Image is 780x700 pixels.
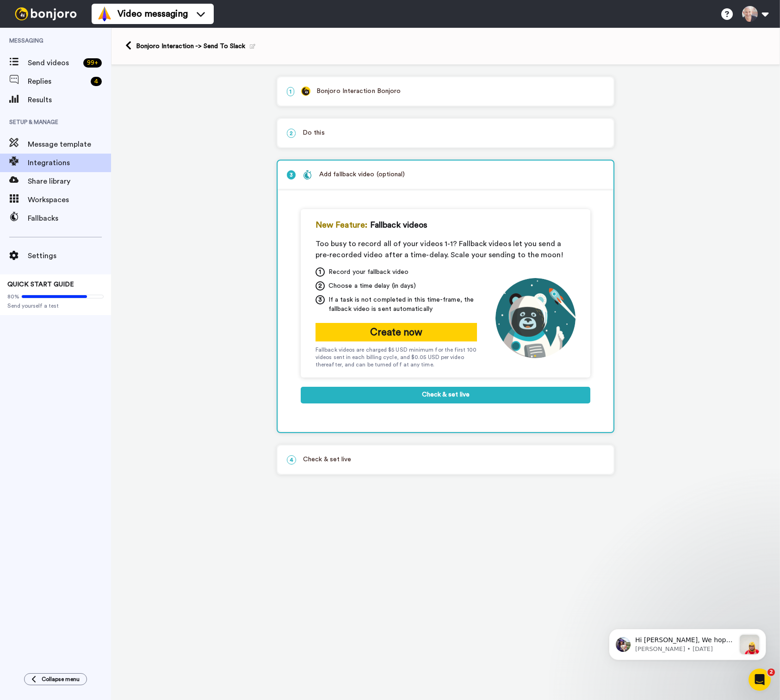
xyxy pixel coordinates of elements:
[277,76,614,106] div: 1Bonjoro Interaction Bonjoro
[91,77,102,86] div: 4
[287,170,296,180] span: 3
[316,218,367,231] span: New Feature:
[316,346,477,368] div: Fallback videos are charged $5 USD minimum for the first 100 videos sent in each billing cycle, a...
[28,250,111,261] span: Settings
[316,295,325,304] span: 3
[28,94,111,105] span: Results
[7,293,19,300] span: 80%
[303,170,405,180] div: Add fallback video (optional)
[595,610,780,675] iframe: Intercom notifications message
[287,455,604,465] p: Check & set live
[301,87,310,96] img: logo_round_yellow.svg
[316,323,477,341] button: Create now
[287,128,604,138] p: Do this
[118,7,188,20] span: Video messaging
[328,281,416,291] span: Choose a time delay (in days)
[749,669,771,691] iframe: Intercom live chat
[316,281,325,291] span: 2
[28,213,111,224] span: Fallbacks
[11,7,80,20] img: bj-logo-header-white.svg
[316,267,325,277] span: 1
[7,281,74,288] span: QUICK START GUIDE
[28,139,111,150] span: Message template
[301,387,590,403] button: Check & set live
[370,218,427,231] span: Fallback videos
[277,118,614,148] div: 2Do this
[42,675,80,683] span: Collapse menu
[28,157,111,168] span: Integrations
[495,278,576,358] img: astronaut-joro.png
[7,302,104,310] span: Send yourself a test
[28,57,80,68] span: Send videos
[97,6,112,21] img: vm-color.svg
[287,87,604,96] p: Bonjoro Interaction Bonjoro
[328,267,409,277] span: Record your fallback video
[287,87,294,96] span: 1
[136,42,255,51] div: Bonjoro Interaction -> Send To Slack
[28,194,111,205] span: Workspaces
[316,238,576,260] div: Too busy to record all of your videos 1-1? Fallback videos let you send a pre-recorded video afte...
[768,669,775,676] span: 2
[277,445,614,475] div: 4Check & set live
[28,176,111,187] span: Share library
[24,673,87,685] button: Collapse menu
[28,76,87,87] span: Replies
[328,295,477,314] span: If a task is not completed in this time-frame, the fallback video is sent automatically
[83,58,102,68] div: 99 +
[287,129,296,138] span: 2
[287,455,296,465] span: 4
